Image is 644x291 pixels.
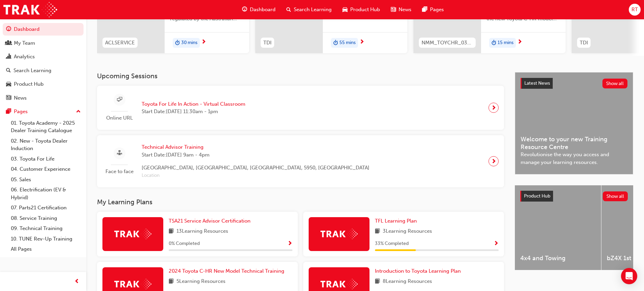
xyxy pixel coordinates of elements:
span: Start Date: [DATE] 9am - 4pm [142,151,369,159]
span: 0 % Completed [169,240,200,248]
span: 2024 Toyota C-HR New Model Technical Training [169,268,284,274]
a: 10. TUNE Rev-Up Training [8,234,84,244]
span: Dashboard [250,6,276,14]
button: Show all [602,79,628,88]
span: next-icon [201,39,206,45]
a: TFL Learning Plan [375,217,420,225]
span: 3 Learning Resources [383,227,432,236]
span: Location [142,172,369,180]
a: 03. Toyota For Life [8,154,84,164]
span: next-icon [491,157,496,166]
a: News [3,92,84,104]
a: My Team [3,37,84,49]
a: search-iconSearch Learning [281,3,337,17]
span: Product Hub [524,193,550,199]
span: TDI [580,39,588,47]
a: Introduction to Toyota Learning Plan [375,267,463,275]
span: up-icon [76,107,81,116]
span: car-icon [342,5,348,14]
span: guage-icon [6,26,11,33]
span: 55 mins [339,39,356,47]
h3: My Learning Plans [97,198,504,206]
a: 06. Electrification (EV & Hybrid) [8,185,84,203]
span: next-icon [491,103,496,112]
a: pages-iconPages [417,3,449,17]
span: TFL Learning Plan [375,218,417,224]
span: Toyota For Life In Action - Virtual Classroom [142,100,245,108]
a: Product Hub [3,78,84,90]
span: Start Date: [DATE] 11:30am - 1pm [142,108,245,116]
span: Product Hub [350,6,380,14]
a: Dashboard [3,23,84,36]
span: Pages [430,6,444,14]
span: pages-icon [6,109,11,115]
a: Product HubShow all [520,191,628,202]
span: sessionType_FACE_TO_FACE-icon [117,149,122,158]
div: Analytics [14,53,35,61]
a: 07. Parts21 Certification [8,203,84,213]
span: chart-icon [6,54,11,60]
span: News [399,6,411,14]
span: car-icon [6,81,11,87]
a: Online URLToyota For Life In Action - Virtual ClassroomStart Date:[DATE] 11:30am - 1pm [102,91,499,125]
div: Open Intercom Messenger [621,268,637,284]
button: Show Progress [494,240,499,248]
a: Search Learning [3,64,84,77]
a: All Pages [8,244,84,254]
img: Trak [114,279,151,289]
span: Online URL [102,114,136,122]
span: pages-icon [422,5,427,14]
span: Welcome to your new Training Resource Centre [521,136,627,151]
div: Pages [14,108,28,116]
span: prev-icon [74,277,79,286]
div: Product Hub [14,80,44,88]
span: book-icon [375,277,380,286]
span: Face to face [102,168,136,175]
img: Trak [3,2,57,17]
span: duration-icon [175,39,180,47]
span: TSA21 Service Advisor Certification [169,218,251,224]
a: 05. Sales [8,174,84,185]
span: ACLSERVICE [105,39,135,47]
span: next-icon [517,39,522,45]
span: NMM_TOYCHR_032024_MODULE_1 [422,39,473,47]
button: Pages [3,105,84,118]
span: 13 Learning Resources [176,227,228,236]
span: duration-icon [333,39,338,47]
span: book-icon [169,227,174,236]
div: My Team [14,39,35,47]
span: 4x4 and Towing [520,254,596,262]
a: 08. Service Training [8,213,84,224]
span: people-icon [6,40,11,46]
div: News [14,94,27,102]
h3: Upcoming Sessions [97,72,504,80]
span: book-icon [375,227,380,236]
span: 15 mins [498,39,514,47]
span: news-icon [391,5,396,14]
a: news-iconNews [385,3,417,17]
img: Trak [320,229,358,239]
span: [GEOGRAPHIC_DATA], [GEOGRAPHIC_DATA], [GEOGRAPHIC_DATA], 5950, [GEOGRAPHIC_DATA] [142,164,369,172]
button: RT [629,4,641,16]
div: Search Learning [14,67,51,75]
span: 30 mins [181,39,197,47]
span: 33 % Completed [375,240,409,248]
span: Show Progress [287,241,292,247]
span: 8 Learning Resources [383,277,432,286]
span: duration-icon [492,39,496,47]
a: 04. Customer Experience [8,164,84,174]
a: 09. Technical Training [8,223,84,234]
a: Analytics [3,50,84,63]
a: 4x4 and Towing [515,185,601,270]
span: Introduction to Toyota Learning Plan [375,268,461,274]
button: Show Progress [287,240,292,248]
button: Show all [603,191,628,201]
a: TSA21 Service Advisor Certification [169,217,253,225]
a: Face to faceTechnical Advisor TrainingStart Date:[DATE] 9am - 4pm[GEOGRAPHIC_DATA], [GEOGRAPHIC_D... [102,141,499,182]
span: 5 Learning Resources [176,277,225,286]
a: guage-iconDashboard [237,3,281,17]
a: 01. Toyota Academy - 2025 Dealer Training Catalogue [8,118,84,136]
a: Latest NewsShow allWelcome to your new Training Resource CentreRevolutionise the way you access a... [515,72,633,174]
